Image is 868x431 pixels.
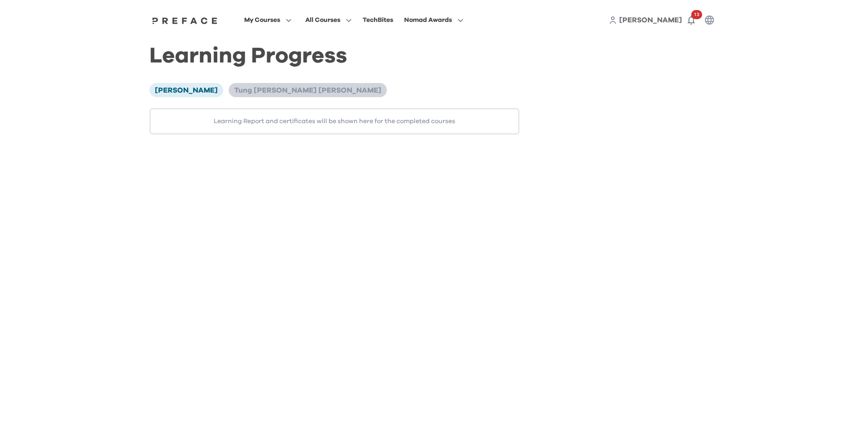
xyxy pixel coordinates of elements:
h1: Learning Progress [149,51,520,61]
button: 13 [682,11,700,29]
div: TechBites [363,15,393,26]
span: [PERSON_NAME] [619,16,682,24]
span: Tung [PERSON_NAME] [PERSON_NAME] [234,87,381,94]
img: Preface Logo [150,17,220,24]
span: My Courses [244,15,280,26]
a: Preface Logo [150,16,220,24]
span: [PERSON_NAME] [155,87,218,94]
a: [PERSON_NAME] [619,15,682,26]
button: My Courses [241,14,294,26]
button: All Courses [303,14,354,26]
span: 13 [691,10,702,19]
span: All Courses [305,15,340,26]
button: Nomad Awards [401,14,466,26]
div: Learning Report and certificates will be shown here for the completed courses [149,108,520,135]
span: Nomad Awards [404,15,452,26]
